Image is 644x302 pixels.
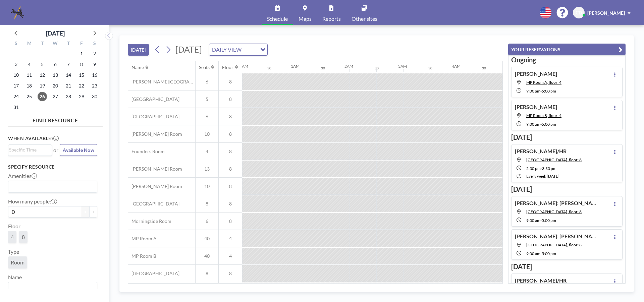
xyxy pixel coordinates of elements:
[8,114,103,124] h4: FIND RESOURCE
[219,253,242,259] span: 4
[526,157,582,162] span: West End Room, floor: 8
[128,148,165,155] span: Founders Room
[8,145,52,155] div: Search for option
[175,44,202,54] span: [DATE]
[24,92,34,101] span: Monday, August 25, 2025
[90,49,99,58] span: Saturday, August 2, 2025
[526,113,561,118] span: MP Room B, floor: 4
[24,60,34,69] span: Monday, August 4, 2025
[63,147,94,153] span: Available Now
[199,64,210,70] div: Seats
[8,181,97,192] div: Search for option
[128,79,195,85] span: [PERSON_NAME][GEOGRAPHIC_DATA]
[211,45,243,54] span: DAILY VIEW
[526,80,561,85] span: MP Room A, floor: 4
[11,81,21,90] span: Sunday, August 17, 2025
[542,88,556,94] span: 5:00 PM
[511,133,623,141] h3: [DATE]
[196,96,218,102] span: 5
[244,45,256,54] input: Search for option
[77,81,86,90] span: Friday, August 22, 2025
[526,122,540,127] span: 9:00 AM
[196,201,218,207] span: 8
[398,64,407,69] div: 3AM
[38,70,47,80] span: Tuesday, August 12, 2025
[526,166,541,171] span: 2:30 PM
[219,166,242,172] span: 8
[196,183,218,189] span: 10
[219,79,242,85] span: 8
[9,182,93,191] input: Search for option
[540,122,542,127] span: -
[64,81,73,90] span: Thursday, August 21, 2025
[511,185,623,193] h3: [DATE]
[11,60,21,69] span: Sunday, August 3, 2025
[128,96,179,102] span: [GEOGRAPHIC_DATA]
[128,253,156,259] span: MP Room B
[237,64,248,69] div: 12AM
[352,16,377,21] span: Other sites
[219,148,242,155] span: 8
[131,64,144,70] div: Name
[89,206,97,218] button: +
[60,144,97,156] button: Available Now
[77,70,86,80] span: Friday, August 15, 2025
[219,270,242,277] span: 8
[128,183,182,189] span: [PERSON_NAME] Room
[51,60,60,69] span: Wednesday, August 6, 2025
[196,218,218,224] span: 6
[291,64,300,69] div: 1AM
[53,147,58,154] span: or
[482,66,486,70] div: 30
[128,166,182,172] span: [PERSON_NAME] Room
[8,282,97,294] div: Search for option
[428,66,432,70] div: 30
[515,277,567,284] h4: [PERSON_NAME]/HR
[38,92,47,101] span: Tuesday, August 26, 2025
[46,28,65,38] div: [DATE]
[128,236,157,242] span: MP Room A
[128,218,171,224] span: Morningside Room
[542,218,556,223] span: 5:00 PM
[344,64,353,69] div: 2AM
[587,10,625,16] span: [PERSON_NAME]
[9,284,93,292] input: Search for option
[128,114,179,120] span: [GEOGRAPHIC_DATA]
[51,81,60,90] span: Wednesday, August 20, 2025
[540,251,542,256] span: -
[90,81,99,90] span: Saturday, August 23, 2025
[9,146,48,154] input: Search for option
[11,92,21,101] span: Sunday, August 24, 2025
[526,174,559,179] span: every week [DATE]
[128,44,149,56] button: [DATE]
[515,70,557,77] h4: [PERSON_NAME]
[219,218,242,224] span: 8
[77,49,86,58] span: Friday, August 1, 2025
[540,88,542,94] span: -
[90,60,99,69] span: Saturday, August 9, 2025
[22,234,25,240] span: 8
[8,248,19,255] label: Type
[511,262,623,271] h3: [DATE]
[322,16,341,21] span: Reports
[64,60,73,69] span: Thursday, August 7, 2025
[64,92,73,101] span: Thursday, August 28, 2025
[196,253,218,259] span: 40
[24,70,34,80] span: Monday, August 11, 2025
[81,206,89,218] button: -
[541,166,542,171] span: -
[11,70,21,80] span: Sunday, August 10, 2025
[90,92,99,101] span: Saturday, August 30, 2025
[62,40,75,48] div: T
[219,131,242,137] span: 8
[219,183,242,189] span: 8
[219,201,242,207] span: 8
[38,60,47,69] span: Tuesday, August 5, 2025
[219,236,242,242] span: 4
[8,223,20,230] label: Floor
[515,104,557,110] h4: [PERSON_NAME]
[23,40,36,48] div: M
[542,166,556,171] span: 3:30 PM
[526,88,540,94] span: 9:00 AM
[11,259,24,266] span: Room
